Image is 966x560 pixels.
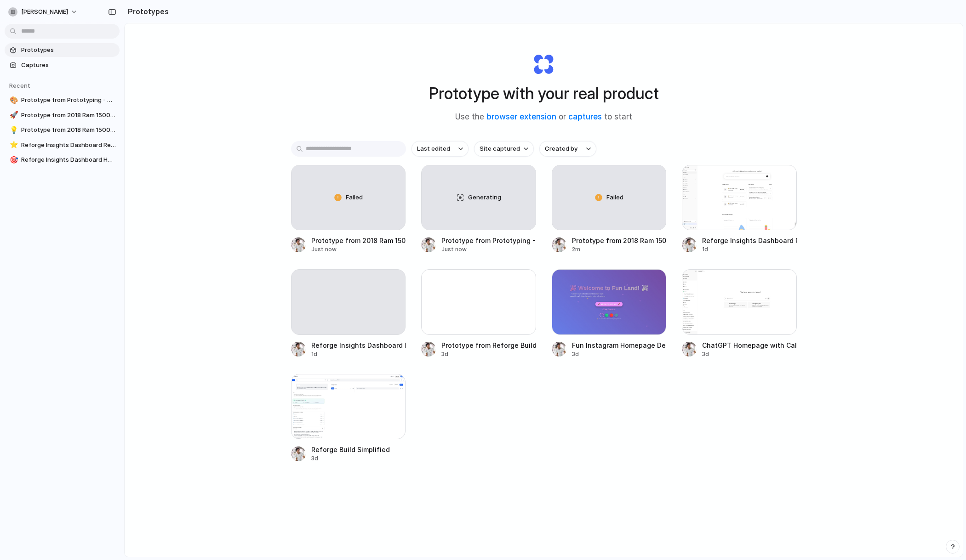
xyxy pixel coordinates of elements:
button: Site captured [474,141,534,157]
button: ⭐ [8,141,17,150]
a: Prototype from Reforge Build – Idea TestingPrototype from Reforge Build – Idea Testing3d [421,269,536,358]
div: Fun Instagram Homepage Design [572,340,667,350]
a: Fun Instagram Homepage DesignFun Instagram Homepage Design3d [552,269,667,358]
span: [PERSON_NAME] [21,7,68,17]
button: Last edited [412,141,469,157]
div: 🎨 [10,95,16,106]
div: Prototype from Reforge Build – Idea Testing [441,340,536,350]
a: ChatGPT Homepage with Callout CardsChatGPT Homepage with Callout Cards3d [682,269,797,358]
a: 🚀Prototype from 2018 Ram 1500 Crew Cab [5,108,120,122]
div: 3d [702,350,797,358]
span: Reforge Insights Dashboard Header Clarification [21,155,116,164]
button: 💡 [8,125,17,135]
div: 💡 [10,125,16,136]
div: 1d [702,245,797,254]
div: 🎯 [10,155,16,165]
a: GeneratingPrototype from Prototyping - Section 4Just now [421,165,536,254]
a: Prototypes [5,43,120,57]
div: Prototype from Prototyping - Section 4 [441,236,536,245]
span: Prototype from 2018 Ram 1500 Crew Cab [21,125,116,135]
button: Created by [539,141,596,157]
div: Prototype from 2018 Ram 1500 Crew Cab [311,236,406,245]
div: ⭐ [10,140,16,150]
div: Reforge Insights Dashboard Header Clarification [311,340,406,350]
span: Prototypes [21,45,116,55]
button: 🎨 [8,96,17,105]
button: 🚀 [8,111,17,120]
a: 🎯Reforge Insights Dashboard Header Clarification [5,153,120,167]
a: captures [568,112,602,121]
div: Just now [311,245,406,254]
span: Use the or to start [455,111,632,123]
span: Created by [545,144,577,153]
a: Captures [5,58,120,72]
span: Generating [468,193,501,202]
a: browser extension [486,112,556,121]
span: Failed [346,193,363,202]
span: Captures [21,61,116,70]
span: Recent [9,82,30,89]
div: Just now [441,245,536,254]
button: [PERSON_NAME] [5,5,82,19]
a: 🎨Prototype from Prototyping - Section 4 [5,93,120,107]
div: 3d [572,350,667,358]
div: 🚀 [10,110,16,120]
a: FailedPrototype from 2018 Ram 1500 Crew CabJust now [291,165,406,254]
div: 2m [572,245,667,254]
a: Reforge Insights Dashboard RedesignReforge Insights Dashboard Redesign1d [682,165,797,254]
div: 3d [441,350,536,358]
div: 1d [311,350,406,358]
a: Reforge Build SimplifiedReforge Build Simplified3d [291,374,406,463]
span: Prototype from Prototyping - Section 4 [21,96,116,105]
a: 💡Prototype from 2018 Ram 1500 Crew Cab [5,123,120,137]
span: Failed [606,193,623,202]
div: Reforge Insights Dashboard Redesign [702,236,797,245]
div: ChatGPT Homepage with Callout Cards [702,340,797,350]
span: Reforge Insights Dashboard Redesign [21,141,116,150]
div: 3d [311,454,390,463]
a: ⭐Reforge Insights Dashboard Redesign [5,138,120,152]
a: Reforge Insights Dashboard Header Clarification1d [291,269,406,358]
div: Prototype from 2018 Ram 1500 Crew Cab [572,236,667,245]
h1: Prototype with your real product [429,81,659,106]
span: Last edited [417,144,450,153]
button: 🎯 [8,155,17,164]
span: Site captured [480,144,520,153]
h2: Prototypes [124,6,169,17]
div: Reforge Build Simplified [311,445,390,454]
a: FailedPrototype from 2018 Ram 1500 Crew Cab2m [552,165,667,254]
span: Prototype from 2018 Ram 1500 Crew Cab [21,111,116,120]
